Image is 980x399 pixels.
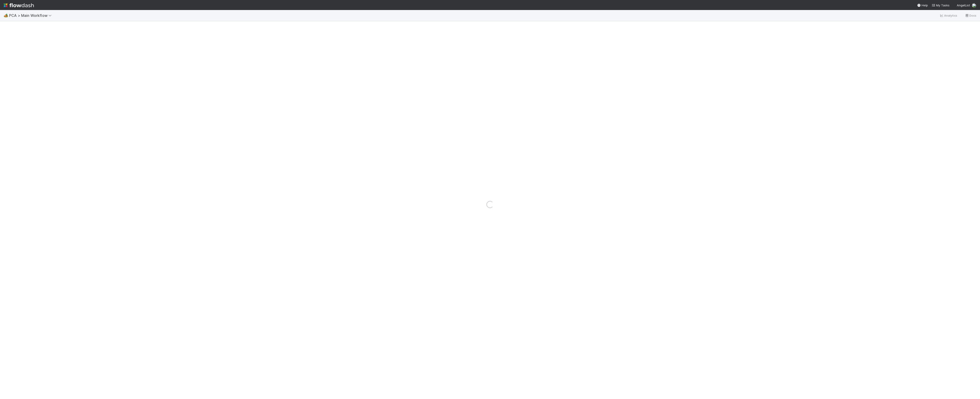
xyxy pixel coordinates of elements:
[932,3,950,8] a: My Tasks
[932,3,950,7] span: My Tasks
[957,3,970,7] span: AngelList
[917,3,928,8] div: Help
[4,1,34,9] img: logo-inverted-e16ddd16eac7371096b0.svg
[972,3,976,8] img: avatar_b6a6ccf4-6160-40f7-90da-56c3221167ae.png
